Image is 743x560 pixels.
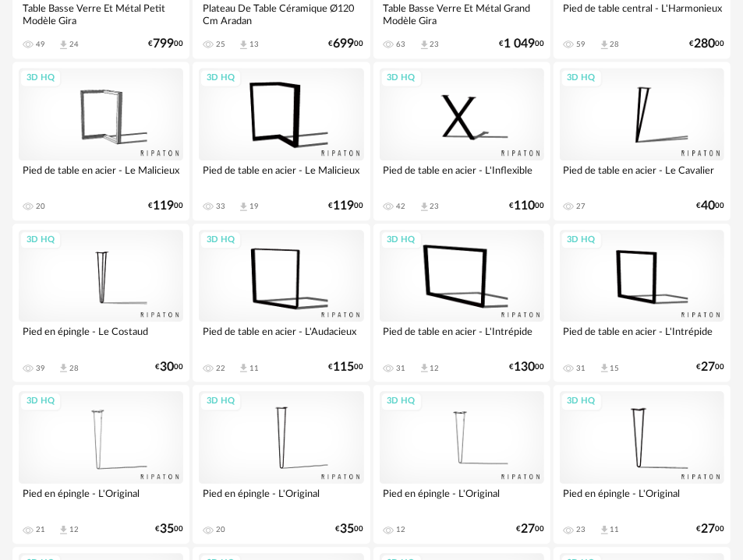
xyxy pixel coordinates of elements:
[153,201,174,211] span: 119
[599,524,610,536] span: Download icon
[334,362,355,372] span: 115
[148,201,183,211] div: € 00
[577,40,586,49] div: 59
[514,362,535,372] span: 130
[610,364,620,373] div: 15
[12,224,189,382] a: 3D HQ Pied en épingle - Le Costaud 39 Download icon 28 €3000
[560,484,724,515] div: Pied en épingle - L'Original
[329,39,364,49] div: € 00
[238,39,249,51] span: Download icon
[200,69,242,88] div: 3D HQ
[701,201,715,211] span: 40
[199,322,363,353] div: Pied de table en acier - L'Audacieux
[160,362,174,372] span: 30
[36,202,45,211] div: 20
[430,364,440,373] div: 12
[19,322,183,353] div: Pied en épingle - Le Costaud
[249,364,259,373] div: 11
[200,231,242,250] div: 3D HQ
[199,160,363,192] div: Pied de table en acier - Le Malicieux
[701,524,715,534] span: 27
[499,39,544,49] div: € 00
[521,524,535,534] span: 27
[561,231,603,250] div: 3D HQ
[373,224,550,382] a: 3D HQ Pied de table en acier - L'Intrépide 31 Download icon 12 €13000
[696,362,724,372] div: € 00
[216,202,225,211] div: 33
[58,524,69,536] span: Download icon
[12,385,189,544] a: 3D HQ Pied en épingle - L'Original 21 Download icon 12 €3500
[554,62,731,220] a: 3D HQ Pied de table en acier - Le Cavalier 27 €4000
[380,484,544,515] div: Pied en épingle - L'Original
[397,364,406,373] div: 31
[193,385,370,544] a: 3D HQ Pied en épingle - L'Original 20 €3500
[504,39,535,49] span: 1 049
[554,224,731,382] a: 3D HQ Pied de table en acier - L'Intrépide 31 Download icon 15 €2700
[19,392,62,411] div: 3D HQ
[373,62,550,220] a: 3D HQ Pied de table en acier - L'Inflexible 42 Download icon 23 €11000
[701,362,715,372] span: 27
[155,362,183,372] div: € 00
[329,362,364,372] div: € 00
[430,40,440,49] div: 23
[373,385,550,544] a: 3D HQ Pied en épingle - L'Original 12 €2700
[516,524,544,534] div: € 00
[560,322,724,353] div: Pied de table en acier - L'Intrépide
[419,201,430,213] span: Download icon
[509,201,544,211] div: € 00
[696,524,724,534] div: € 00
[554,385,731,544] a: 3D HQ Pied en épingle - L'Original 23 Download icon 11 €2700
[58,362,69,374] span: Download icon
[397,202,406,211] div: 42
[610,525,620,534] div: 11
[216,364,225,373] div: 22
[380,322,544,353] div: Pied de table en acier - L'Intrépide
[249,202,259,211] div: 19
[148,39,183,49] div: € 00
[19,231,62,250] div: 3D HQ
[69,364,79,373] div: 28
[380,392,423,411] div: 3D HQ
[36,525,45,534] div: 21
[380,160,544,192] div: Pied de table en acier - L'Inflexible
[599,39,610,51] span: Download icon
[249,40,259,49] div: 13
[155,524,183,534] div: € 00
[329,201,364,211] div: € 00
[200,392,242,411] div: 3D HQ
[336,524,364,534] div: € 00
[397,525,406,534] div: 12
[599,362,610,374] span: Download icon
[397,40,406,49] div: 63
[561,69,603,88] div: 3D HQ
[514,201,535,211] span: 110
[199,484,363,515] div: Pied en épingle - L'Original
[334,39,355,49] span: 699
[216,525,225,534] div: 20
[153,39,174,49] span: 799
[560,160,724,192] div: Pied de table en acier - Le Cavalier
[19,160,183,192] div: Pied de table en acier - Le Malicieux
[334,201,355,211] span: 119
[509,362,544,372] div: € 00
[419,362,430,374] span: Download icon
[577,525,586,534] div: 23
[19,69,62,88] div: 3D HQ
[610,40,620,49] div: 28
[36,364,45,373] div: 39
[12,62,189,220] a: 3D HQ Pied de table en acier - Le Malicieux 20 €11900
[238,362,249,374] span: Download icon
[577,202,586,211] div: 27
[69,525,79,534] div: 12
[561,392,603,411] div: 3D HQ
[430,202,440,211] div: 23
[689,39,724,49] div: € 00
[238,201,249,213] span: Download icon
[193,224,370,382] a: 3D HQ Pied de table en acier - L'Audacieux 22 Download icon 11 €11500
[419,39,430,51] span: Download icon
[380,69,423,88] div: 3D HQ
[58,39,69,51] span: Download icon
[577,364,586,373] div: 31
[19,484,183,515] div: Pied en épingle - L'Original
[193,62,370,220] a: 3D HQ Pied de table en acier - Le Malicieux 33 Download icon 19 €11900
